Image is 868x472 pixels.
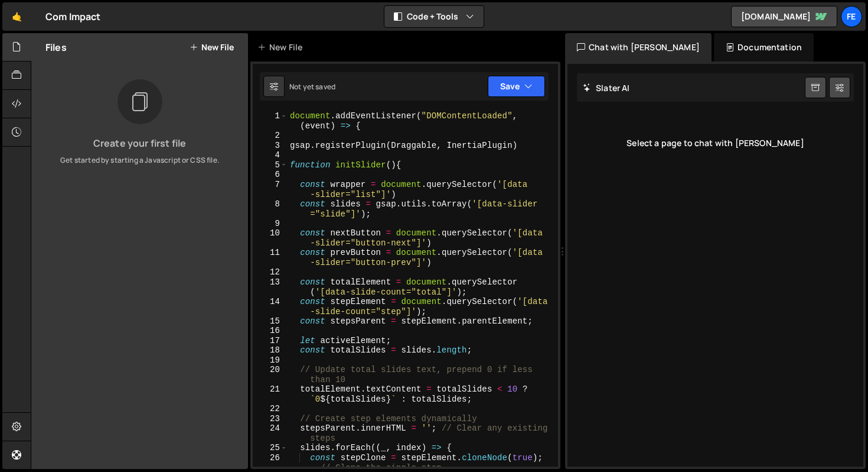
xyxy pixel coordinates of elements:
[253,150,288,160] div: 4
[253,219,288,229] div: 9
[257,41,307,53] div: New File
[253,316,288,326] div: 15
[731,6,837,27] a: [DOMAIN_NAME]
[565,33,712,62] div: Chat with [PERSON_NAME]
[253,228,288,248] div: 10
[253,267,288,277] div: 12
[583,82,630,93] h2: Slater AI
[45,9,101,24] div: Com Impact
[253,336,288,346] div: 17
[253,199,288,219] div: 8
[253,443,288,453] div: 25
[253,277,288,297] div: 13
[253,423,288,443] div: 24
[41,138,239,148] h3: Create your first file
[384,6,484,27] button: Code + Tools
[253,141,288,151] div: 3
[41,155,239,166] p: Get started by starting a Javascript or CSS file.
[253,180,288,199] div: 7
[253,111,288,131] div: 1
[253,345,288,355] div: 18
[253,326,288,336] div: 16
[253,248,288,267] div: 11
[253,160,288,170] div: 5
[253,297,288,316] div: 14
[253,131,288,141] div: 2
[841,6,862,27] a: Fe
[577,119,854,167] div: Select a page to chat with [PERSON_NAME]
[714,33,814,62] div: Documentation
[253,365,288,384] div: 20
[488,76,545,97] button: Save
[2,2,31,31] a: 🤙
[45,41,67,54] h2: Files
[253,404,288,414] div: 22
[253,355,288,366] div: 19
[190,43,234,52] button: New File
[253,170,288,180] div: 6
[253,384,288,404] div: 21
[253,414,288,424] div: 23
[289,82,335,92] div: Not yet saved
